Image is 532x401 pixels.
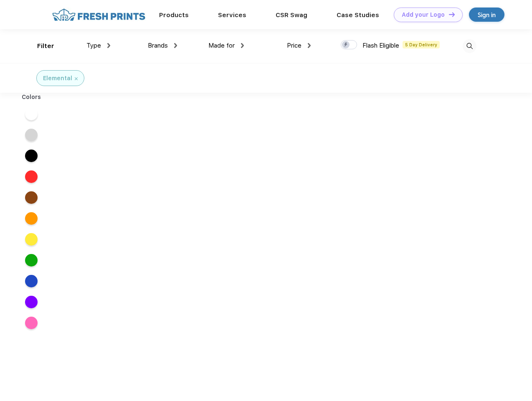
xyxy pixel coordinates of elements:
[208,42,235,49] span: Made for
[403,41,440,48] span: 5 Day Delivery
[50,8,148,22] img: fo%20logo%202.webp
[43,74,72,83] div: Elemental
[469,8,504,22] a: Sign in
[362,42,399,49] span: Flash Eligible
[107,43,110,48] img: dropdown.png
[174,43,177,48] img: dropdown.png
[75,77,78,80] img: filter_cancel.svg
[86,42,101,49] span: Type
[463,39,476,53] img: desktop_search.svg
[159,11,189,19] a: Products
[287,42,301,49] span: Price
[478,10,496,20] div: Sign in
[276,11,307,19] a: CSR Swag
[148,42,168,49] span: Brands
[218,11,246,19] a: Services
[308,43,311,48] img: dropdown.png
[15,93,48,102] div: Colors
[241,43,244,48] img: dropdown.png
[37,41,54,51] div: Filter
[402,11,445,18] div: Add your Logo
[449,12,455,17] img: DT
